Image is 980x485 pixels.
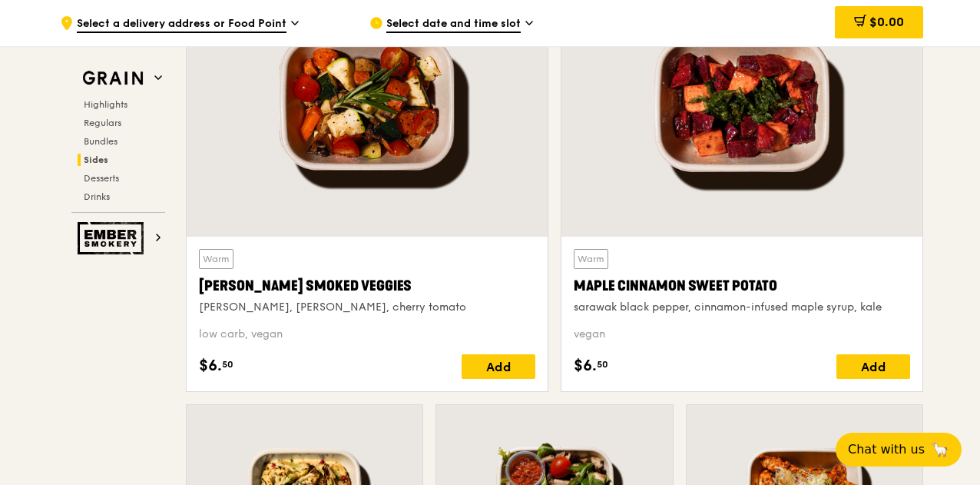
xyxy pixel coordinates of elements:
[574,327,910,342] div: vegan
[836,354,910,379] div: Add
[84,99,127,110] span: Highlights
[78,222,148,254] img: Ember Smokery web logo
[199,275,535,297] div: [PERSON_NAME] Smoked Veggies
[597,358,608,370] span: 50
[462,354,535,379] div: Add
[574,300,910,315] div: sarawak black pepper, cinnamon-infused maple syrup, kale
[84,136,118,147] span: Bundles
[199,327,535,342] div: low carb, vegan
[931,440,949,459] span: 🦙
[574,249,608,269] div: Warm
[574,275,910,297] div: Maple Cinnamon Sweet Potato
[77,16,286,33] span: Select a delivery address or Food Point
[869,15,904,29] span: $0.00
[848,440,925,459] span: Chat with us
[78,65,148,92] img: Grain web logo
[84,118,121,128] span: Regulars
[199,249,233,269] div: Warm
[199,300,535,315] div: [PERSON_NAME], [PERSON_NAME], cherry tomato
[836,433,962,467] button: Chat with us🦙
[84,154,108,165] span: Sides
[222,358,233,370] span: 50
[386,16,521,33] span: Select date and time slot
[84,173,119,184] span: Desserts
[574,354,597,377] span: $6.
[84,191,110,202] span: Drinks
[199,354,222,377] span: $6.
